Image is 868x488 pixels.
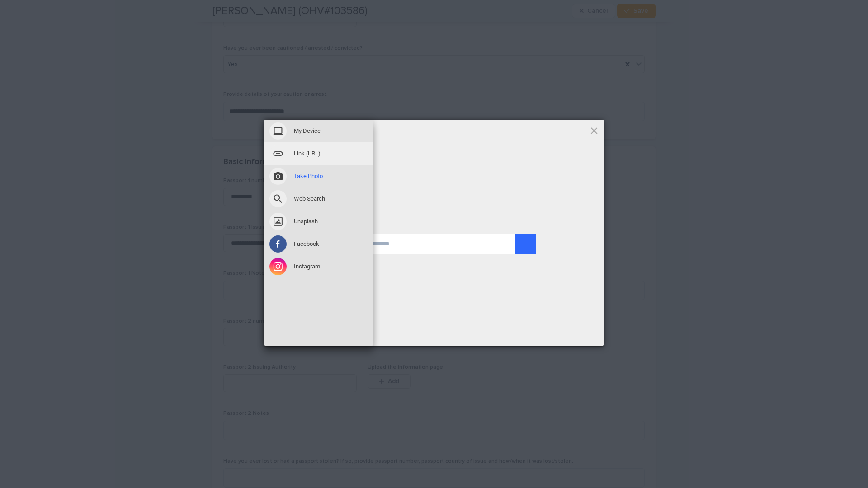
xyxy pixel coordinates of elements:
span: Instagram [294,263,320,271]
span: Facebook [294,240,319,248]
span: Link (URL) [443,127,453,135]
div: Link (URL) [264,142,373,165]
div: Instagram [264,255,373,278]
span: My Device [294,127,321,135]
span: Click here or hit ESC to close picker [589,126,599,136]
span: Take Photo [294,172,323,180]
span: Web Search [294,195,325,203]
span: Link (URL) [294,150,321,158]
div: Unsplash [264,210,373,233]
div: Web Search [264,188,373,210]
div: Facebook [264,233,373,255]
div: My Device [264,120,373,142]
div: Take Photo [264,165,373,188]
span: Unsplash [294,217,318,225]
